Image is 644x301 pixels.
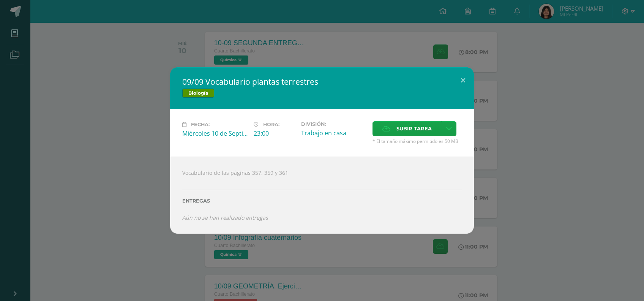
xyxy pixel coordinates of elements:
div: Trabajo en casa [301,129,366,137]
span: Biología [182,89,214,98]
i: Aún no se han realizado entregas [182,214,268,221]
span: Subir tarea [396,122,432,136]
label: Entregas [182,198,462,204]
span: Hora: [263,122,279,127]
div: 23:00 [254,129,295,138]
h2: 09/09 Vocabulario plantas terrestres [182,76,462,87]
div: Vocabulario de las páginas 357, 359 y 361 [170,157,474,233]
button: Close (Esc) [452,67,474,93]
label: División: [301,121,366,127]
div: Miércoles 10 de Septiembre [182,129,248,138]
span: Fecha: [191,122,210,127]
span: * El tamaño máximo permitido es 50 MB [373,138,462,144]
